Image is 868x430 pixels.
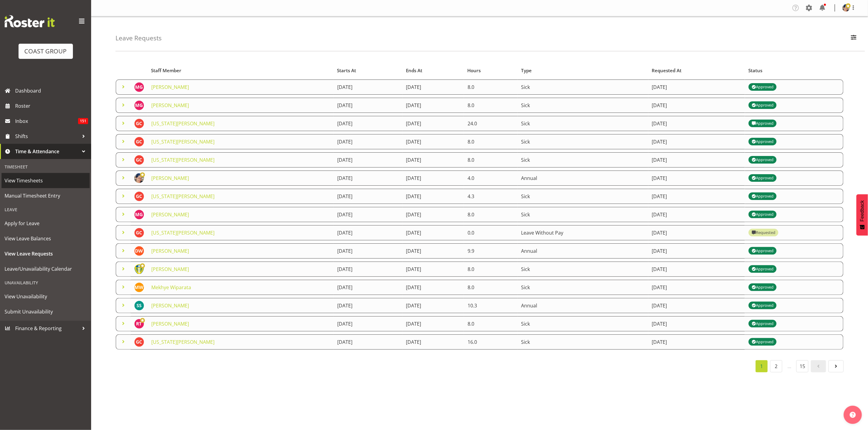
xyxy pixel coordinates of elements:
[2,231,90,246] a: View Leave Balances
[842,4,850,12] img: nicola-ransome074dfacac28780df25dcaf637c6ea5be.png
[464,134,517,149] td: 8.0
[403,316,464,331] td: [DATE]
[5,292,87,301] span: View Unavailability
[134,319,144,329] img: reuben-thomas8009.jpg
[464,207,517,222] td: 8.0
[5,307,87,316] span: Submit Unavailability
[752,247,774,255] div: Approved
[406,67,422,74] span: Ends At
[2,289,90,304] a: View Unavailability
[648,152,745,168] td: [DATE]
[403,189,464,204] td: [DATE]
[15,86,88,95] span: Dashboard
[749,67,763,74] span: Status
[15,324,79,333] span: Finance & Reporting
[134,337,144,347] img: georgia-costain9019.jpg
[464,243,517,259] td: 9.9
[151,302,189,309] a: [PERSON_NAME]
[752,211,774,218] div: Approved
[334,316,402,331] td: [DATE]
[334,171,402,186] td: [DATE]
[403,225,464,240] td: [DATE]
[464,171,517,186] td: 4.0
[752,284,774,291] div: Approved
[518,225,648,240] td: Leave Without Pay
[796,360,808,372] a: 15
[334,152,402,168] td: [DATE]
[25,47,67,56] div: COAST GROUP
[5,264,87,273] span: Leave/Unavailability Calendar
[2,261,90,276] a: Leave/Unavailability Calendar
[151,284,191,291] a: Mekhye Wiparata
[464,316,517,331] td: 8.0
[648,98,745,113] td: [DATE]
[464,262,517,277] td: 8.0
[134,100,144,110] img: martin-gorzeman9478.jpg
[2,246,90,261] a: View Leave Requests
[518,298,648,313] td: Annual
[648,189,745,204] td: [DATE]
[5,15,55,27] img: Rosterit website logo
[464,116,517,131] td: 24.0
[518,134,648,149] td: Sick
[464,280,517,295] td: 8.0
[151,193,214,200] a: [US_STATE][PERSON_NAME]
[2,173,90,188] a: View Timesheets
[134,228,144,238] img: georgia-costain9019.jpg
[151,229,214,236] a: [US_STATE][PERSON_NAME]
[15,132,79,141] span: Shifts
[337,67,356,74] span: Starts At
[151,320,189,327] a: [PERSON_NAME]
[518,316,648,331] td: Sick
[2,276,90,289] div: Unavailability
[752,302,774,309] div: Approved
[134,82,144,92] img: martin-gorzeman9478.jpg
[752,174,774,182] div: Approved
[151,102,189,109] a: [PERSON_NAME]
[15,117,78,126] span: Inbox
[151,266,189,273] a: [PERSON_NAME]
[847,32,860,45] button: Filter Employees
[334,207,402,222] td: [DATE]
[151,157,214,163] a: [US_STATE][PERSON_NAME]
[403,80,464,95] td: [DATE]
[334,334,402,350] td: [DATE]
[752,229,775,236] div: Requested
[403,116,464,131] td: [DATE]
[115,35,162,42] h4: Leave Requests
[464,334,517,350] td: 16.0
[134,283,144,292] img: mekhye-wiparata10797.jpg
[15,147,79,156] span: Time & Attendance
[518,116,648,131] td: Sick
[334,225,402,240] td: [DATE]
[648,243,745,259] td: [DATE]
[334,116,402,131] td: [DATE]
[752,102,774,109] div: Approved
[334,189,402,204] td: [DATE]
[5,176,87,185] span: View Timesheets
[151,211,189,218] a: [PERSON_NAME]
[518,262,648,277] td: Sick
[648,171,745,186] td: [DATE]
[464,80,517,95] td: 8.0
[752,320,774,327] div: Approved
[5,234,87,243] span: View Leave Balances
[518,334,648,350] td: Sick
[518,80,648,95] td: Sick
[134,210,144,219] img: martin-gorzeman9478.jpg
[468,67,481,74] span: Hours
[403,280,464,295] td: [DATE]
[134,119,144,128] img: georgia-costain9019.jpg
[334,262,402,277] td: [DATE]
[334,280,402,295] td: [DATE]
[403,134,464,149] td: [DATE]
[5,219,87,228] span: Apply for Leave
[648,334,745,350] td: [DATE]
[850,412,856,418] img: help-xxl-2.png
[403,98,464,113] td: [DATE]
[521,67,532,74] span: Type
[752,83,774,91] div: Approved
[134,155,144,165] img: georgia-costain9019.jpg
[2,203,90,216] div: Leave
[518,207,648,222] td: Sick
